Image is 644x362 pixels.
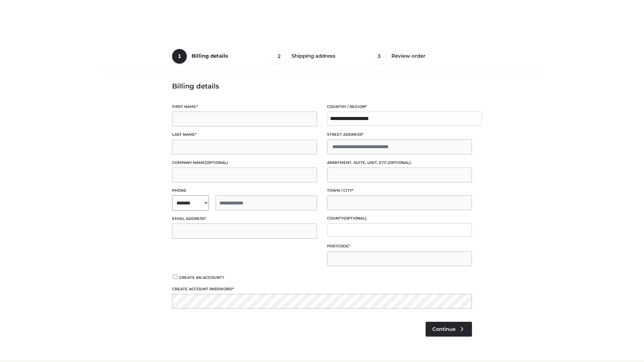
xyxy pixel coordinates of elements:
span: (optional) [205,160,228,165]
span: (optional) [343,216,367,221]
span: 2 [272,49,287,64]
label: Email address [172,216,317,222]
h3: Billing details [172,82,472,90]
label: Last name [172,131,317,138]
label: Postcode [327,243,472,249]
a: Continue [426,322,472,337]
span: Billing details [192,53,228,59]
span: Continue [432,326,455,332]
label: Create account password [172,286,472,292]
input: Create an account? [172,275,178,279]
label: County [327,215,472,222]
label: Town / City [327,187,472,194]
span: Create an account? [179,275,224,280]
span: Shipping address [291,53,335,59]
span: (optional) [388,160,411,165]
span: 3 [372,49,387,64]
label: Apartment, suite, unit, etc. [327,160,472,166]
label: Company name [172,160,317,166]
label: Street address [327,131,472,138]
label: Country / Region [327,104,472,110]
label: Phone [172,187,317,194]
label: First name [172,104,317,110]
span: Review order [391,53,425,59]
span: 1 [172,49,187,64]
